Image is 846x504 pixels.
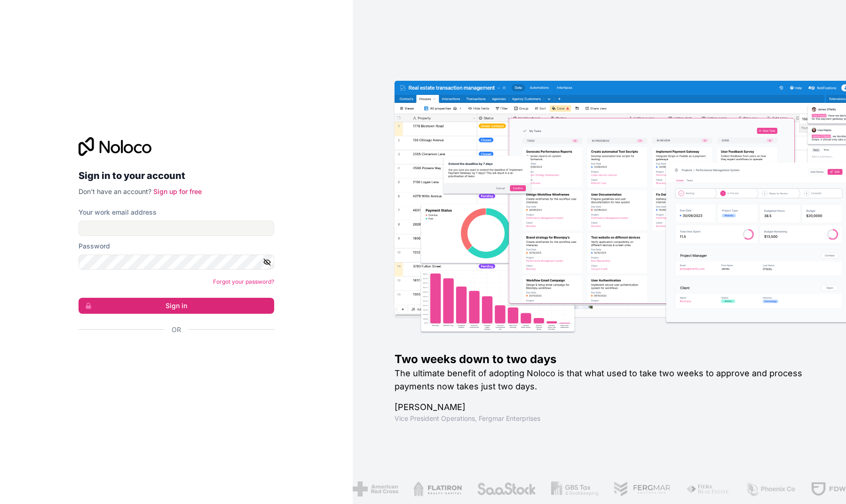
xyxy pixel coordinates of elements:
label: Password [79,241,110,251]
a: Forgot your password? [213,278,274,285]
input: Email address [79,221,274,236]
img: /assets/gbstax-C-GtDUiK.png [551,481,599,496]
h1: [PERSON_NAME] [395,401,816,414]
img: /assets/saastock-C6Zbiodz.png [477,481,536,496]
h2: The ultimate benefit of adopting Noloco is that what used to take two weeks to approve and proces... [395,367,816,393]
img: /assets/phoenix-BREaitsQ.png [745,481,796,496]
img: /assets/american-red-cross-BAupjrZR.png [352,481,398,496]
input: Password [79,255,274,270]
img: /assets/flatiron-C8eUkumj.png [413,481,462,496]
h1: Two weeks down to two days [395,352,816,367]
label: Your work email address [79,208,157,217]
img: /assets/fiera-fwj2N5v4.png [686,481,730,496]
h1: Vice President Operations , Fergmar Enterprises [395,414,816,423]
img: /assets/fergmar-CudnrXN5.png [614,481,671,496]
a: Sign up for free [153,187,202,195]
span: Or [172,325,181,334]
span: Don't have an account? [79,187,151,195]
button: Sign in [79,298,274,314]
h2: Sign in to your account [79,167,274,184]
